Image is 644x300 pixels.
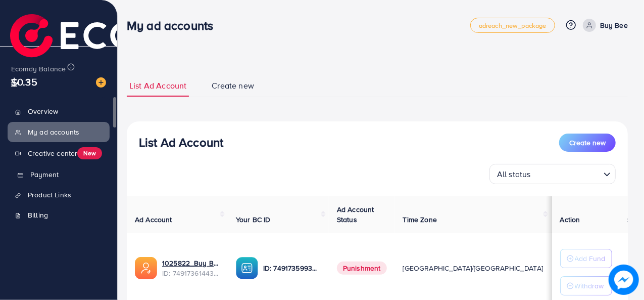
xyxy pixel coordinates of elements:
[28,127,79,137] span: My ad accounts
[135,257,157,279] img: ic-ads-acc.e4c84228.svg
[212,80,254,92] span: Create new
[28,210,48,220] span: Billing
[10,78,20,88] img: menu
[30,169,59,180] span: Payment
[236,257,258,279] img: ic-ba-acc.ded83a64.svg
[162,268,220,278] span: ID: 7491736144372596752
[8,185,110,205] a: Product Links
[8,164,110,185] a: Payment
[569,138,606,148] span: Create new
[575,280,604,292] p: Withdraw
[139,135,223,150] h3: List Ad Account
[559,134,616,152] button: Create new
[403,215,437,225] span: Time Zone
[28,148,77,158] span: Creative center
[8,142,110,164] a: Creative centerNew
[8,205,110,225] a: Billing
[129,80,186,92] span: List Ad Account
[560,215,580,225] span: Action
[77,147,102,159] span: New
[470,18,555,33] a: adreach_new_package
[609,265,639,295] img: image
[337,204,374,225] span: Ad Account Status
[337,262,387,275] span: Punishment
[96,77,106,88] img: image
[135,215,172,225] span: Ad Account
[28,106,58,116] span: Overview
[534,165,600,182] input: Search for option
[263,262,321,274] p: ID: 7491735993041715216
[236,215,271,225] span: Your BC ID
[560,276,612,295] button: Withdraw
[8,101,110,121] a: Overview
[8,122,110,142] a: My ad accounts
[162,258,220,279] div: <span class='underline'>1025822_Buy Bee Ad Account_1744305758940</span></br>7491736144372596752
[560,249,612,268] button: Add Fund
[127,18,221,33] h3: My ad accounts
[28,190,71,200] span: Product Links
[600,19,628,31] p: Buy Bee
[489,164,616,184] div: Search for option
[10,14,231,65] img: logo
[162,258,220,268] a: 1025822_Buy Bee Ad Account_1744305758940
[479,22,547,29] span: adreach_new_package
[579,19,628,32] a: Buy Bee
[495,167,533,182] span: All status
[403,263,543,273] span: [GEOGRAPHIC_DATA]/[GEOGRAPHIC_DATA]
[575,252,606,265] p: Add Fund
